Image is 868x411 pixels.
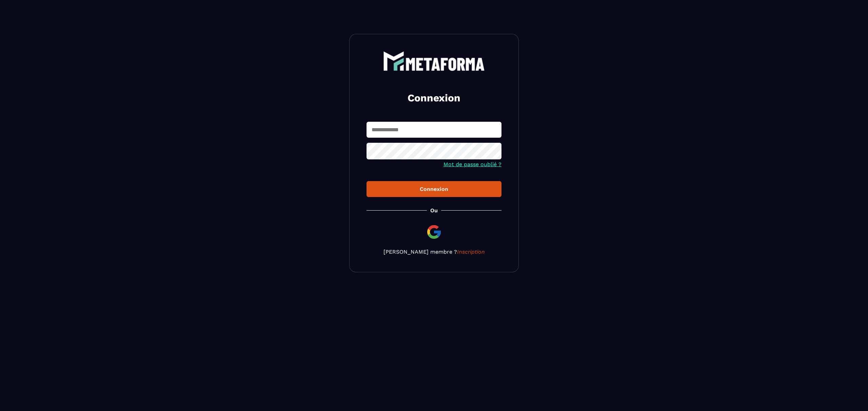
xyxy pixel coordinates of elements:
[426,224,442,240] img: google
[457,249,485,255] a: Inscription
[372,186,496,192] div: Connexion
[375,91,493,105] h2: Connexion
[383,51,485,71] img: logo
[367,51,501,71] a: logo
[367,249,501,255] p: [PERSON_NAME] membre ?
[367,181,501,197] button: Connexion
[443,161,501,168] a: Mot de passe oublié ?
[430,207,438,214] p: Ou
